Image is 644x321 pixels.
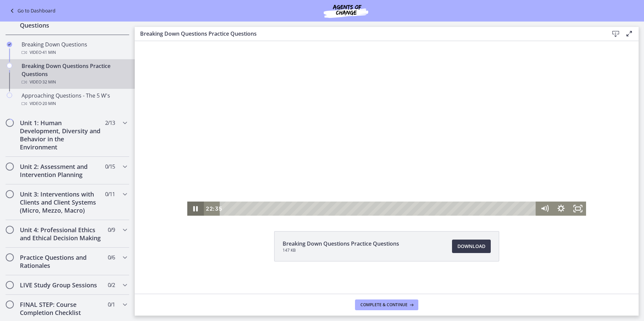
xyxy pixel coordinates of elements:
span: 0 / 2 [108,281,115,289]
span: · 32 min [41,78,56,86]
span: Breaking Down Questions Practice Questions [283,240,399,248]
img: Agents of Change [305,3,386,19]
span: 147 KB [283,248,399,253]
i: Completed [7,42,12,47]
div: Approaching Questions - The 5 W's [22,92,127,108]
button: Complete & continue [355,299,418,310]
div: Breaking Down Questions [22,40,127,57]
h3: Breaking Down Questions Practice Questions [140,30,598,38]
div: Breaking Down Questions Practice Questions [22,62,127,86]
h2: Unit 2: Assessment and Intervention Planning [20,163,102,179]
span: 0 / 11 [105,190,115,198]
span: 0 / 1 [108,300,115,309]
h2: LIVE Study Group Sessions [20,281,102,289]
h2: Practice Questions and Rationales [20,253,102,270]
span: Download [457,242,485,250]
a: Go to Dashboard [8,7,56,15]
h2: FINAL STEP: Course Completion Checklist [20,300,102,317]
h2: Unit 3: Interventions with Clients and Client Systems (Micro, Mezzo, Macro) [20,190,102,214]
div: Video [22,78,127,86]
span: · 41 min [41,48,56,57]
span: 0 / 9 [108,226,115,234]
a: Download [452,240,491,253]
span: 0 / 15 [105,163,115,171]
h2: Unit 4: Professional Ethics and Ethical Decision Making [20,226,102,242]
div: Video [22,100,127,108]
button: Fullscreen [435,186,451,201]
span: 2 / 13 [105,119,115,127]
span: · 20 min [41,100,56,108]
button: Show settings menu [418,186,435,201]
span: Complete & continue [360,302,408,308]
span: 0 / 6 [108,253,115,261]
h2: Unit 1: Human Development, Diversity and Behavior in the Environment [20,119,102,151]
div: Video [22,48,127,57]
button: Mute [401,186,418,201]
iframe: Video Lesson [135,15,639,216]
